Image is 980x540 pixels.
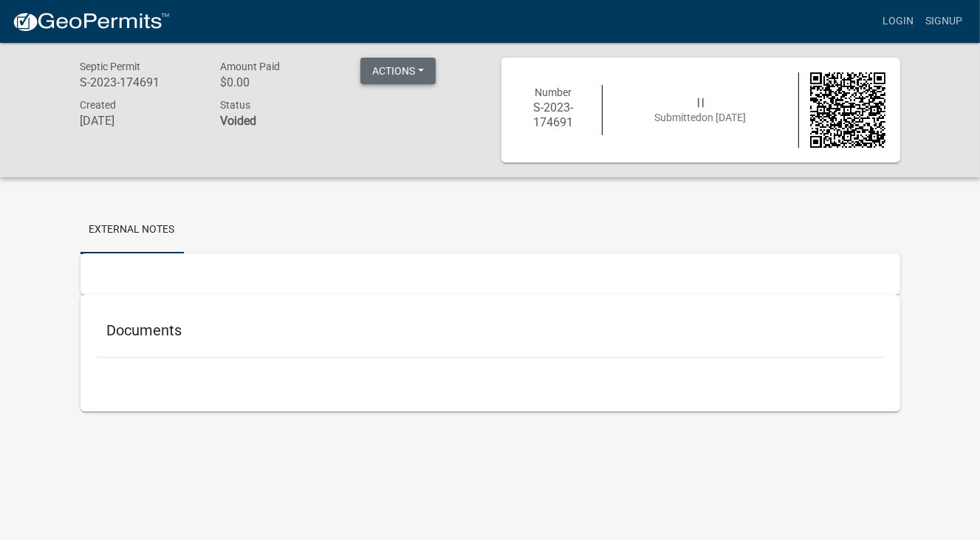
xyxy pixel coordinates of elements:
[80,99,117,111] span: Created
[220,75,338,89] h6: $0.00
[919,7,968,35] a: Signup
[80,75,199,89] h6: S-2023-174691
[535,86,572,98] span: Number
[655,112,747,123] span: Submitted on [DATE]
[697,96,704,108] span: | |
[80,114,199,128] h6: [DATE]
[220,114,256,128] strong: Voided
[107,321,874,339] h5: Documents
[877,7,919,35] a: Login
[360,58,436,84] button: Actions
[80,207,184,254] a: External Notes
[220,61,280,72] span: Amount Paid
[80,61,141,72] span: Septic Permit
[810,72,885,148] img: QR code
[516,100,592,129] h6: S-2023-174691
[220,99,250,111] span: Status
